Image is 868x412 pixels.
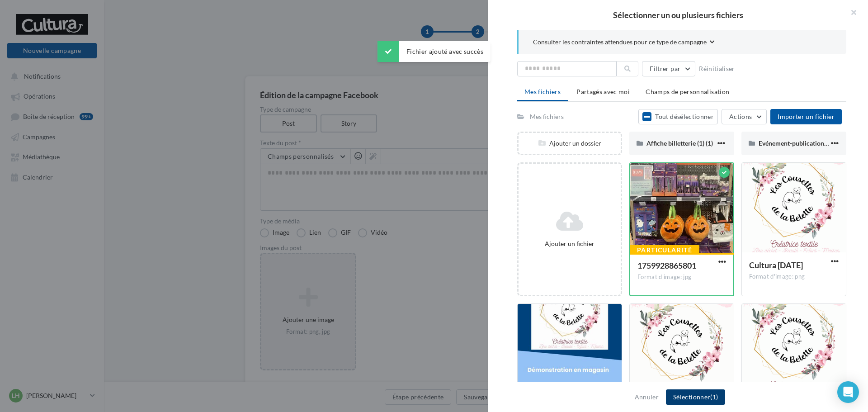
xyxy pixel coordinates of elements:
[642,61,695,76] button: Filtrer par
[729,113,752,120] span: Actions
[646,88,729,95] span: Champs de personnalisation
[646,139,713,147] span: Affiche billetterie (1) (1)
[530,112,564,121] div: Mes fichiers
[749,260,803,270] span: Cultura 22 Octobre
[666,389,725,405] button: Sélectionner(1)
[695,63,739,74] button: Réinitialiser
[778,113,835,120] span: Importer un fichier
[637,260,696,270] span: 1759928865801
[533,38,707,47] span: Consulter les contraintes attendues pour ce type de campagne
[630,245,699,255] div: Particularité
[759,139,854,147] span: Evénement-publication-Facebook
[637,273,726,281] div: Format d'image: jpg
[377,41,491,62] div: Fichier ajouté avec succès
[503,11,854,19] h2: Sélectionner un ou plusieurs fichiers
[710,393,718,401] span: (1)
[524,88,561,95] span: Mes fichiers
[533,37,715,48] button: Consulter les contraintes attendues pour ce type de campagne
[631,392,662,403] button: Annuler
[770,109,842,124] button: Importer un fichier
[749,273,839,281] div: Format d'image: png
[576,88,630,95] span: Partagés avec moi
[522,239,617,248] div: Ajouter un fichier
[519,139,621,148] div: Ajouter un dossier
[837,381,859,403] div: Open Intercom Messenger
[638,109,718,124] button: Tout désélectionner
[722,109,767,124] button: Actions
